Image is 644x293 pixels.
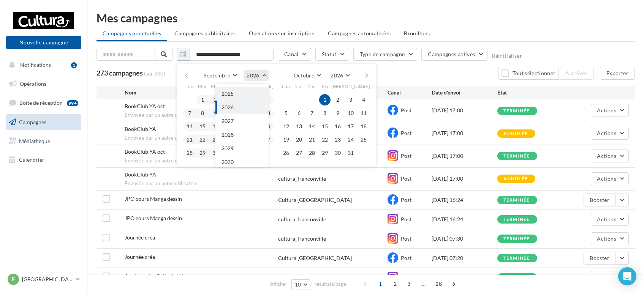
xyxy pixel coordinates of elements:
div: annulée [503,176,528,181]
span: 2027 [222,118,234,124]
button: 2026 [215,101,269,114]
div: [DATE] 17:00 [432,152,497,160]
button: Actions [591,127,629,140]
span: 1 [374,278,386,290]
div: Cultura [GEOGRAPHIC_DATA] [278,254,352,262]
span: Journée créa [125,254,155,260]
span: Actions [597,130,616,136]
span: JPO cours Manga dessin [125,195,182,202]
button: Statut [315,48,349,61]
span: Post [401,175,411,182]
div: Date d'envoi [432,89,497,96]
div: terminée [503,256,530,261]
span: Brouillons [404,30,430,36]
span: 2026 [222,104,234,110]
span: Médiathèque [19,137,50,144]
button: Type de campagne [353,48,418,61]
button: 2026 [328,70,352,81]
div: 99+ [67,100,78,106]
span: Notifications [20,61,51,68]
button: Campagnes actives [421,48,487,61]
p: [GEOGRAPHIC_DATA] [22,276,73,283]
span: Campagnes publicitaires [174,30,236,36]
span: Post [401,216,411,222]
span: 2029 [222,145,234,151]
button: 23 [332,134,343,145]
span: Actions [597,235,616,242]
div: cultura_franconville [278,235,326,243]
button: 15 [319,121,331,132]
span: Journée créa [125,234,155,241]
button: Notifications 1 [5,57,80,73]
span: Post [401,274,411,280]
span: BookClub YA [125,126,156,132]
div: terminée [503,236,530,241]
button: 23 [210,134,221,145]
a: F [GEOGRAPHIC_DATA] [6,272,81,287]
span: 2030 [222,159,234,165]
button: 10 [291,279,311,290]
button: Actions [591,104,629,117]
span: Dim [359,83,368,90]
div: terminée [503,217,530,222]
div: [DATE] 16:24 [432,216,497,223]
a: Calendrier [5,152,83,168]
span: Actions [597,216,616,222]
span: BookClub YA [125,171,156,178]
div: cultura_franconville [278,216,326,223]
span: Jeu [225,83,232,90]
button: 13 [293,121,305,132]
button: 2 [210,94,221,106]
div: Nom [125,89,278,96]
span: Mar [198,83,207,90]
a: Opérations [5,76,83,92]
button: 2030 [215,155,269,169]
button: 11 [358,107,369,119]
span: Dim [263,83,272,90]
button: Actions [591,271,629,284]
button: Actions [591,213,629,226]
span: Lun [185,83,194,90]
button: 30 [210,147,221,159]
span: 2025 [222,90,234,97]
button: 2025 [215,87,269,101]
button: 15 [197,121,208,132]
div: cultura_franconville [278,274,326,281]
span: Calendrier [19,156,44,163]
button: 3 [345,94,356,106]
span: Envoyée par un autre utilisateur [125,112,278,119]
button: 6 [293,107,305,119]
span: Actions [597,107,616,113]
span: Post [401,255,411,261]
span: 2028 [222,131,234,138]
button: 8 [197,107,208,119]
div: [DATE] 16:24 [432,196,497,204]
button: 29 [197,147,208,159]
button: 5 [280,107,292,119]
span: BookClub YA oct [125,103,165,109]
span: F [12,276,15,283]
div: [DATE] 17:00 [432,129,497,137]
button: 30 [332,147,343,159]
span: Lun [282,83,290,90]
button: 21 [306,134,318,145]
div: terminée [503,154,530,159]
a: Médiathèque [5,133,83,149]
span: 10 [295,282,301,288]
button: Actions [591,172,629,185]
button: 2 [332,94,343,106]
button: 2027 [215,114,269,128]
button: Septembre [201,70,239,81]
button: 9 [210,107,221,119]
span: Post [401,197,411,203]
div: État [497,89,563,96]
div: Mes campagnes [97,12,635,24]
button: Archiver [559,67,594,80]
button: 21 [184,134,195,145]
span: Post [401,235,411,242]
button: 24 [345,134,356,145]
button: Booster [584,194,616,206]
span: 2026 [331,72,343,79]
span: 3 [403,278,415,290]
button: 25 [358,134,369,145]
